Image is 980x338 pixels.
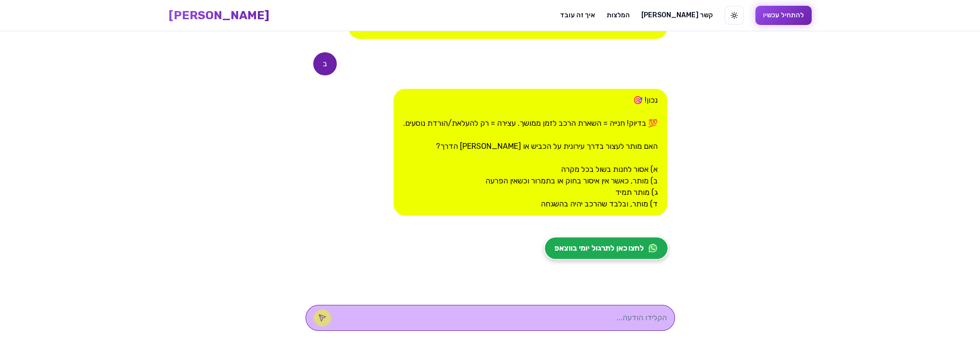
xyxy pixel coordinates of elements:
div: נכון! 🎯 💯 בדיוק! חנייה = השארת הרכב לזמן ממושך. עצירה = רק להעלאת/הורדת נוסעים. האם מותר לעצור בד... [394,89,667,216]
a: [PERSON_NAME] [169,8,269,23]
button: להתחיל עכשיו [755,6,812,25]
div: ב [313,52,337,75]
a: [PERSON_NAME] קשר [641,11,713,20]
a: לחצו כאן לתרגול יומי בווצאפ [544,237,668,260]
span: לחצו כאן לתרגול יומי בווצאפ [554,242,644,254]
a: איך זה עובד [560,11,595,20]
a: המלצות [607,11,630,20]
